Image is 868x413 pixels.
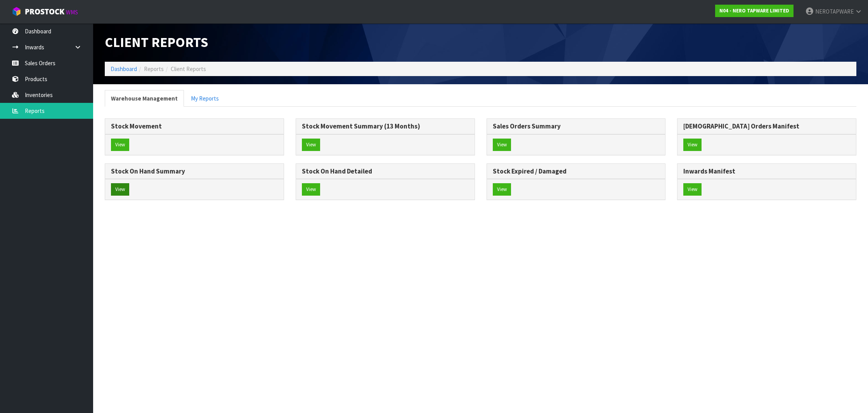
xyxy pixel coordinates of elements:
[105,90,184,107] a: Warehouse Management
[683,123,850,130] h3: [DEMOGRAPHIC_DATA] Orders Manifest
[111,183,129,196] button: View
[683,168,850,175] h3: Inwards Manifest
[111,139,129,151] button: View
[493,183,511,196] button: View
[25,7,64,17] span: ProStock
[111,65,137,73] a: Dashboard
[302,123,469,130] h3: Stock Movement Summary (13 Months)
[719,7,789,14] strong: N04 - NERO TAPWARE LIMITED
[111,168,278,175] h3: Stock On Hand Summary
[111,123,278,130] h3: Stock Movement
[493,139,511,151] button: View
[66,9,78,16] small: WMS
[144,65,164,73] span: Reports
[185,90,225,107] a: My Reports
[302,168,469,175] h3: Stock On Hand Detailed
[105,33,208,51] span: Client Reports
[171,65,206,73] span: Client Reports
[302,183,320,196] button: View
[683,183,702,196] button: View
[683,139,702,151] button: View
[302,139,320,151] button: View
[493,123,660,130] h3: Sales Orders Summary
[815,8,854,15] span: NEROTAPWARE
[12,7,21,16] img: cube-alt.png
[493,168,660,175] h3: Stock Expired / Damaged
